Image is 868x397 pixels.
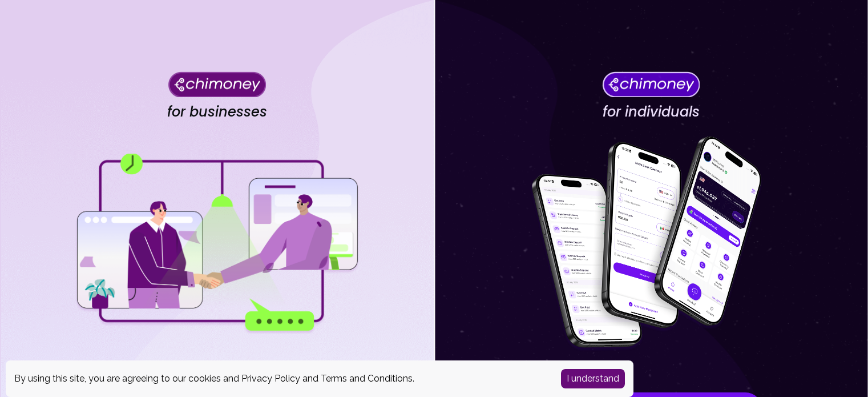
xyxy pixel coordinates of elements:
img: Chimoney for individuals [602,71,700,97]
button: Accept cookies [561,369,625,388]
a: Privacy Policy [241,373,300,384]
div: By using this site, you are agreeing to our cookies and and . [14,372,544,386]
img: for businesses [74,154,360,334]
img: Chimoney for businesses [168,71,266,97]
h4: for businesses [167,103,267,121]
h4: for individuals [603,103,700,121]
img: for individuals [508,130,794,358]
a: Terms and Conditions [321,373,413,384]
